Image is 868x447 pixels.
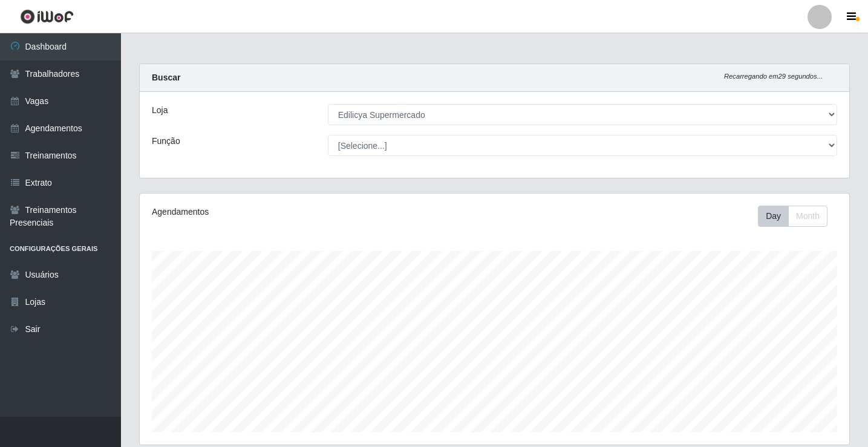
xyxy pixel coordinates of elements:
[724,73,823,80] i: Recarregando em 29 segundos...
[758,206,789,227] button: Day
[152,73,180,82] strong: Buscar
[758,206,827,227] div: First group
[152,206,427,218] div: Agendamentos
[152,104,168,117] label: Loja
[788,206,827,227] button: Month
[152,135,180,148] label: Função
[758,206,837,227] div: Toolbar with button groups
[20,9,74,24] img: CoreUI Logo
